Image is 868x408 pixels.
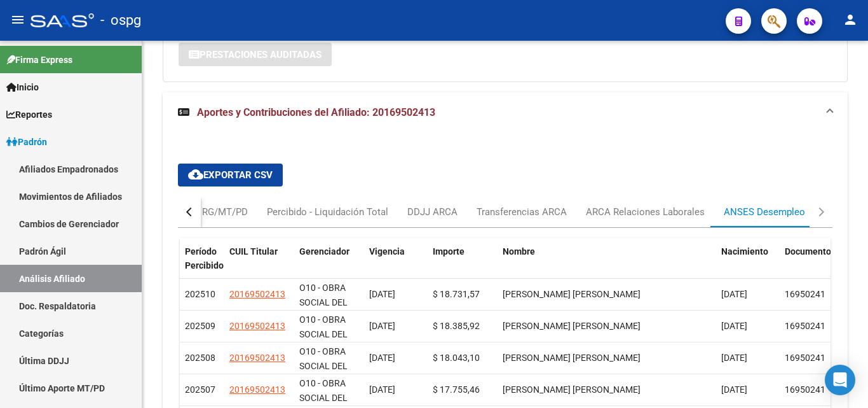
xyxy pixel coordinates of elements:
span: [DATE] [721,289,747,299]
span: 202507 [185,384,215,395]
span: Prestaciones Auditadas [200,49,322,60]
span: 16950241 [785,353,825,363]
span: Padrón [6,135,47,149]
div: Transferencias ARCA [477,205,567,219]
span: [DATE] [369,353,395,363]
span: O10 - OBRA SOCIAL DEL PERSONAL GRAFICO [299,346,348,400]
span: [DATE] [721,384,747,395]
span: Período Percibido [185,246,224,271]
span: [PERSON_NAME] [PERSON_NAME] [503,353,641,363]
span: O10 - OBRA SOCIAL DEL PERSONAL GRAFICO [299,283,348,336]
span: Documento [785,246,831,257]
span: 202509 [185,321,215,331]
span: Exportar CSV [188,169,273,181]
span: 202510 [185,289,215,299]
span: 20169502413 [229,353,285,363]
span: - ospg [100,6,141,34]
button: Prestaciones Auditadas [179,43,332,66]
datatable-header-cell: Nacimiento [716,238,780,280]
datatable-header-cell: Nombre [498,238,716,280]
span: [DATE] [721,321,747,331]
span: Nacimiento [721,246,768,257]
span: 20169502413 [229,384,285,395]
span: $ 18.043,10 [433,353,480,363]
span: Nombre [503,246,535,257]
div: DDJJ ARCA [407,205,458,219]
span: Aportes y Contribuciones del Afiliado: 20169502413 [197,106,435,118]
span: $ 18.385,92 [433,321,480,331]
span: O10 - OBRA SOCIAL DEL PERSONAL GRAFICO [299,314,348,368]
datatable-header-cell: CUIL Titular [224,238,294,280]
span: [DATE] [369,384,395,395]
mat-icon: menu [10,12,25,27]
span: [PERSON_NAME] [PERSON_NAME] [503,289,641,299]
span: 202508 [185,353,215,363]
span: Inicio [6,80,39,94]
datatable-header-cell: Importe [428,238,498,280]
span: 16950241 [785,289,825,299]
button: Exportar CSV [178,164,283,186]
span: [DATE] [721,353,747,363]
div: ANSES Desempleo [724,205,805,219]
span: $ 17.755,46 [433,384,480,395]
mat-icon: person [843,12,858,27]
span: Firma Express [6,53,72,67]
span: [DATE] [369,321,395,331]
mat-expansion-panel-header: Aportes y Contribuciones del Afiliado: 20169502413 [163,92,848,133]
span: Vigencia [369,246,405,257]
div: Percibido - Liquidación Total [267,205,388,219]
span: Importe [433,246,465,257]
span: 16950241 [785,384,825,395]
span: [DATE] [369,289,395,299]
datatable-header-cell: Vigencia [364,238,428,280]
datatable-header-cell: Documento [780,238,831,280]
span: Gerenciador [299,246,349,257]
span: Reportes [6,108,52,122]
datatable-header-cell: Período Percibido [180,238,224,280]
div: Open Intercom Messenger [825,365,855,395]
span: 16950241 [785,321,825,331]
span: $ 18.731,57 [433,289,480,299]
span: 20169502413 [229,289,285,299]
mat-icon: cloud_download [188,167,203,182]
div: ARCA Relaciones Laborales [586,205,705,219]
span: 20169502413 [229,321,285,331]
span: [PERSON_NAME] [PERSON_NAME] [503,384,641,395]
span: [PERSON_NAME] [PERSON_NAME] [503,321,641,331]
span: CUIL Titular [229,246,278,257]
datatable-header-cell: Gerenciador [294,238,364,280]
